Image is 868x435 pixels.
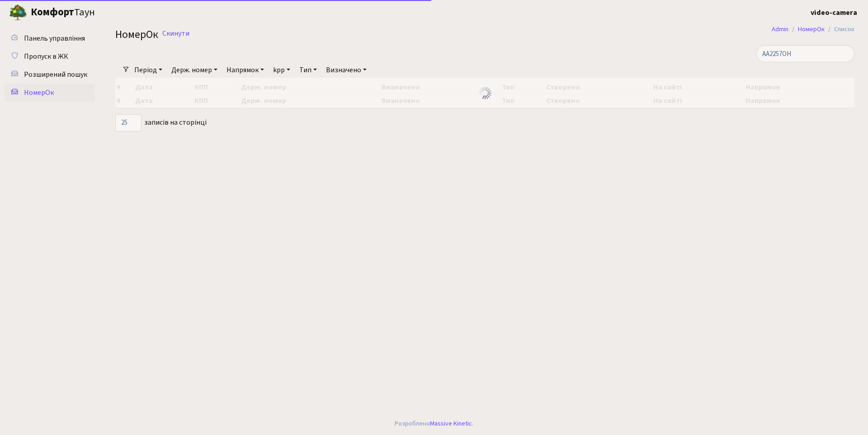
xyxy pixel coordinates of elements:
span: Панель управління [24,33,85,43]
b: Комфорт [31,5,74,19]
a: Скинути [162,29,189,38]
a: Тип [296,62,321,78]
a: Панель управління [5,29,95,47]
a: Визначено [322,62,370,78]
img: logo.png [9,4,27,22]
input: Пошук... [756,45,854,62]
a: Massive Kinetic [430,419,472,428]
a: kpp [269,62,294,78]
a: video-camera [811,7,857,18]
a: Пропуск в ЖК [5,47,95,65]
li: Список [825,24,854,34]
a: Держ. номер [168,62,221,78]
select: записів на сторінці [115,114,142,131]
a: Розширений пошук [5,65,95,84]
label: записів на сторінці [115,114,207,131]
span: НомерОк [115,27,158,42]
a: НомерОк [798,24,825,34]
span: Розширений пошук [24,70,87,80]
nav: breadcrumb [758,20,868,39]
span: Таун [31,5,95,20]
a: Admin [772,24,788,34]
span: Пропуск в ЖК [24,51,68,61]
span: НомерОк [24,88,54,98]
a: Напрямок [223,62,268,78]
b: video-camera [811,8,857,18]
div: Розроблено . [395,419,473,429]
img: Обробка... [478,86,492,100]
a: Період [131,62,166,78]
button: Переключити навігацію [113,5,136,20]
a: НомерОк [5,84,95,102]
